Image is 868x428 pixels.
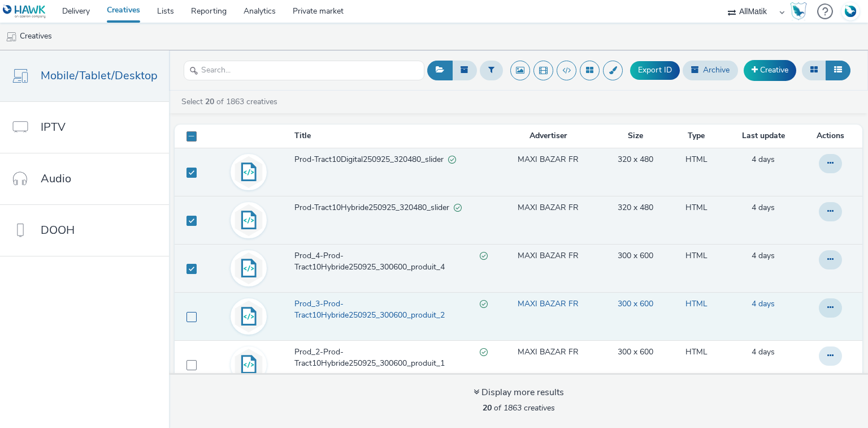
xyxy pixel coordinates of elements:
[630,61,680,79] button: Export ID
[232,300,265,333] img: code.svg
[752,202,775,213] span: 4 days
[842,3,859,20] img: Account FR
[454,202,462,214] div: Valid
[618,202,653,213] a: 320 x 480
[826,61,850,80] button: Table
[790,2,811,20] a: Hawk Academy
[480,250,488,262] div: Valid
[752,250,775,262] a: 25 September 2025, 17:12
[474,386,564,399] div: Display more results
[483,403,492,413] strong: 20
[724,125,803,148] th: Last update
[518,250,579,262] a: MAXI BAZAR FR
[752,154,775,165] a: 25 September 2025, 17:34
[618,250,653,262] a: 300 x 600
[294,298,480,322] span: Prod_3-Prod-Tract10Hybride250925_300600_produit_2
[603,125,669,148] th: Size
[802,61,826,80] button: Grid
[752,346,775,357] span: 4 days
[294,298,492,327] a: Prod_3-Prod-Tract10Hybride250925_300600_produit_2Valid
[232,348,265,381] img: code.svg
[802,125,862,148] th: Actions
[41,222,75,238] span: DOOH
[3,5,46,19] img: undefined Logo
[752,298,775,310] a: 25 September 2025, 17:10
[518,346,579,358] a: MAXI BAZAR FR
[448,154,456,166] div: Valid
[618,154,653,165] a: 320 x 480
[41,170,71,187] span: Audio
[41,119,66,135] span: IPTV
[685,298,708,310] a: HTML
[232,252,265,285] img: code.svg
[480,346,488,358] div: Valid
[294,154,492,171] a: Prod-Tract10Digital250925_320480_sliderValid
[180,96,282,107] a: Select of 1863 creatives
[294,250,492,279] a: Prod_4-Prod-Tract10Hybride250925_300600_produit_4Valid
[232,204,265,237] img: code.svg
[518,154,579,165] a: MAXI BAZAR FR
[184,61,424,80] input: Search...
[790,2,807,20] img: Hawk Academy
[293,125,493,148] th: Title
[480,298,488,310] div: Valid
[683,61,738,80] button: Archive
[232,156,265,189] img: code.svg
[752,250,775,261] span: 4 days
[41,67,158,84] span: Mobile/Tablet/Desktop
[6,31,17,42] img: mobile
[618,298,653,310] a: 300 x 600
[518,298,579,310] a: MAXI BAZAR FR
[752,202,775,213] a: 25 September 2025, 17:32
[685,202,708,213] a: HTML
[294,346,480,370] span: Prod_2-Prod-Tract10Hybride250925_300600_produit_1
[205,96,214,107] strong: 20
[618,346,653,358] a: 300 x 600
[294,202,454,213] span: Prod-Tract10Hybride250925_320480_slider
[685,250,708,262] a: HTML
[752,346,775,358] a: 25 September 2025, 17:06
[752,298,775,309] span: 4 days
[294,346,492,375] a: Prod_2-Prod-Tract10Hybride250925_300600_produit_1Valid
[493,125,603,148] th: Advertiser
[685,346,708,358] a: HTML
[294,154,448,165] span: Prod-Tract10Digital250925_320480_slider
[294,250,480,273] span: Prod_4-Prod-Tract10Hybride250925_300600_produit_4
[685,154,708,165] a: HTML
[752,154,775,165] span: 4 days
[669,125,724,148] th: Type
[518,202,579,213] a: MAXI BAZAR FR
[483,403,555,413] span: of 1863 creatives
[744,60,796,80] a: Creative
[294,202,492,219] a: Prod-Tract10Hybride250925_320480_sliderValid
